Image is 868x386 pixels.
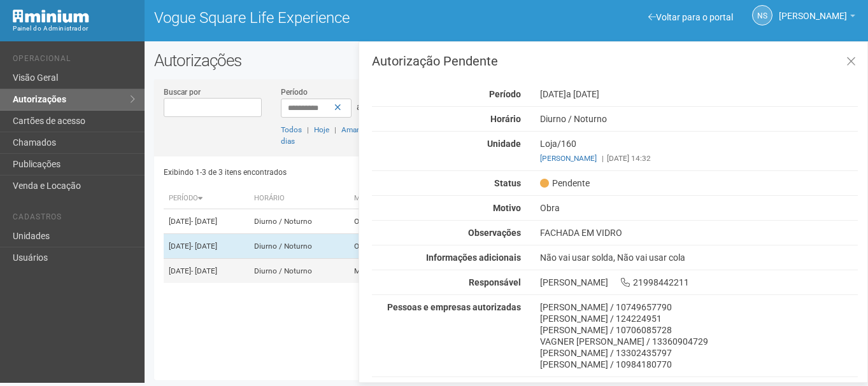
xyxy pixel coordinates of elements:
strong: Motivo [493,203,521,213]
td: Diurno / Noturno [249,259,348,284]
h1: Vogue Square Life Experience [154,10,497,26]
span: - [DATE] [191,242,217,251]
div: Exibindo 1-3 de 3 itens encontrados [164,163,503,182]
strong: Status [494,178,521,188]
div: VAGNER [PERSON_NAME] / 13360904729 [540,336,858,347]
a: [PERSON_NAME] [540,154,597,163]
td: Outros [349,209,425,234]
div: Obra [530,202,867,214]
strong: Período [489,89,521,99]
label: Período [281,86,308,98]
span: a [DATE] [566,89,599,99]
strong: Pessoas e empresas autorizadas [387,302,521,312]
span: | [602,154,604,163]
strong: Responsável [469,277,521,287]
th: Motivo [349,188,425,209]
span: | [307,125,309,134]
div: [PERSON_NAME] 21998442211 [530,277,867,288]
strong: Informações adicionais [426,252,521,263]
a: [PERSON_NAME] [779,13,855,23]
div: FACHADA EM VIDRO [530,227,867,238]
div: [DATE] [530,88,867,100]
div: Painel do Administrador [13,23,135,34]
td: [DATE] [164,259,249,284]
div: [PERSON_NAME] / 10749657790 [540,301,858,313]
span: - [DATE] [191,266,217,275]
td: [DATE] [164,209,249,234]
td: [DATE] [164,234,249,259]
div: Diurno / Noturno [530,113,867,125]
td: Diurno / Noturno [249,209,348,234]
img: Minium [13,10,89,23]
th: Horário [249,188,348,209]
a: NS [752,5,772,25]
div: [PERSON_NAME] / 10706085728 [540,324,858,336]
div: [PERSON_NAME] / 10984180770 [540,359,858,370]
strong: Horário [490,114,521,124]
div: [PERSON_NAME] / 124224951 [540,313,858,324]
li: Cadastros [13,212,135,226]
a: Voltar para o portal [648,12,733,22]
th: Período [164,188,249,209]
h3: Autorização Pendente [372,55,858,67]
span: Pendente [540,177,590,189]
div: [DATE] 14:32 [540,153,858,164]
a: Todos [281,125,302,134]
h2: Autorizações [154,51,858,70]
td: Diurno / Noturno [249,234,348,259]
strong: Unidade [487,139,521,149]
div: Loja/160 [530,138,867,164]
a: Amanhã [341,125,369,134]
td: Obra [349,234,425,259]
span: a [357,102,362,112]
a: Hoje [314,125,329,134]
span: | [334,125,336,134]
label: Buscar por [164,86,201,98]
div: [PERSON_NAME] / 13302435797 [540,347,858,359]
strong: Observações [468,228,521,238]
li: Operacional [13,54,135,67]
div: Não vai usar solda, Não vai usar cola [530,252,867,263]
span: - [DATE] [191,217,217,226]
td: Manutenção [349,259,425,284]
